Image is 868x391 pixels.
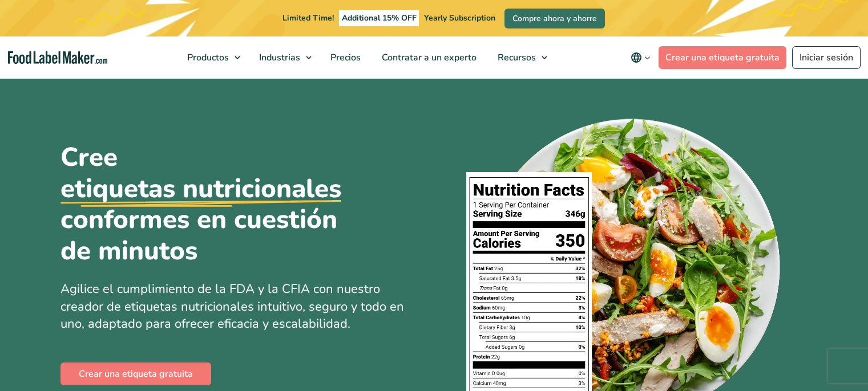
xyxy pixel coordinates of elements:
[60,142,369,267] h1: Cree conformes en cuestión de minutos
[249,36,317,79] a: Industrias
[60,173,341,205] u: etiquetas nutricionales
[659,46,786,69] a: Crear una etiqueta gratuita
[60,363,211,385] a: Crear una etiqueta gratuita
[339,10,419,26] span: Additional 15% OFF
[372,36,485,79] a: Contratar a un experto
[320,36,369,79] a: Precios
[424,13,495,23] span: Yearly Subscription
[378,51,478,64] span: Contratar a un experto
[177,36,246,79] a: Productos
[184,51,230,64] span: Productos
[327,51,362,64] span: Precios
[282,13,334,23] span: Limited Time!
[494,51,537,64] span: Recursos
[487,36,553,79] a: Recursos
[60,280,404,333] span: Agilice el cumplimiento de la FDA y la CFIA con nuestro creador de etiquetas nutricionales intuit...
[504,9,605,28] a: Compre ahora y ahorre
[256,51,301,64] span: Industrias
[792,46,861,69] a: Iniciar sesión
